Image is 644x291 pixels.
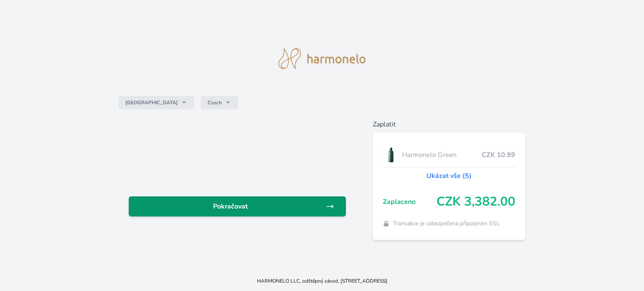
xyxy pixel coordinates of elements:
span: [GEOGRAPHIC_DATA] [125,99,178,106]
span: Transakce je zabezpečena připojením SSL [393,219,500,228]
span: Harmonelo Green [402,150,482,160]
img: logo.svg [278,48,366,69]
span: Zaplaceno [383,197,436,207]
span: Czech [208,99,222,106]
button: Czech [201,96,238,109]
img: CLEAN_GREEN_se_stinem_x-lo.jpg [383,144,399,165]
span: CZK 10.99 [482,150,515,160]
span: CZK 3,382.00 [436,194,515,209]
span: Pokračovat [135,201,326,211]
button: [GEOGRAPHIC_DATA] [119,96,194,109]
a: Pokračovat [129,196,346,216]
h6: Zaplatit [373,119,525,129]
a: Ukázat vše (5) [426,171,472,181]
